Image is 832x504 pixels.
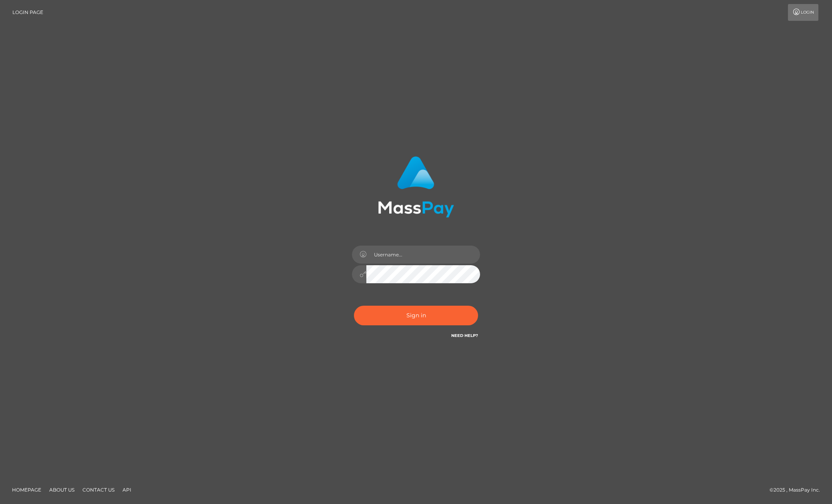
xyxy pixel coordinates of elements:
[378,156,454,218] img: MassPay Login
[770,486,826,494] div: © 2025 , MassPay Inc.
[788,4,818,21] a: Login
[119,484,135,496] a: API
[79,484,118,496] a: Contact Us
[366,246,480,264] input: Username...
[46,484,78,496] a: About Us
[451,333,478,338] a: Need Help?
[12,4,43,21] a: Login Page
[354,306,478,325] button: Sign in
[9,484,44,496] a: Homepage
